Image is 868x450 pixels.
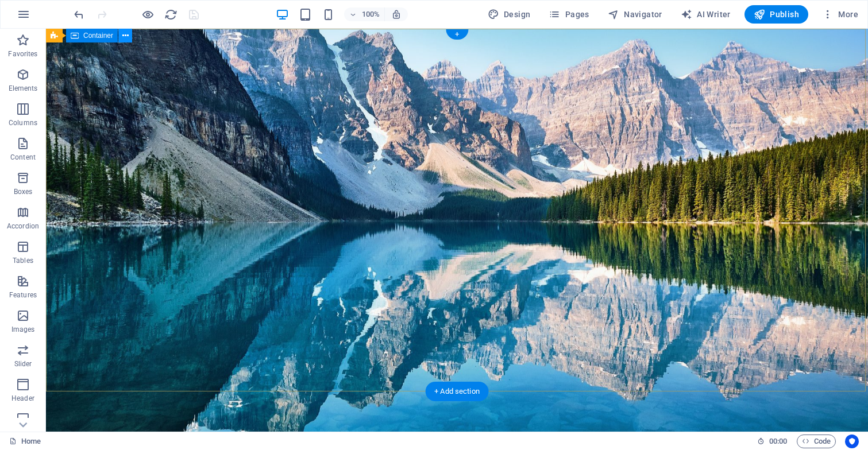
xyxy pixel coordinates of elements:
p: Header [11,394,34,403]
p: Content [10,153,36,162]
button: Code [797,435,836,448]
span: AI Writer [681,9,731,20]
p: Columns [9,118,37,127]
div: Design (Ctrl+Alt+Y) [483,5,535,24]
span: Navigator [608,9,662,20]
button: reload [164,7,178,21]
h6: Session time [757,435,788,448]
p: Slider [14,359,32,368]
h6: 100% [361,7,380,21]
span: More [822,9,858,20]
button: undo [72,7,86,21]
button: Design [483,5,535,24]
button: More [817,5,863,24]
button: Pages [544,5,593,24]
p: Features [9,290,37,300]
div: + Add section [425,382,489,401]
div: + [446,29,468,40]
button: Navigator [603,5,667,24]
span: Pages [549,9,589,20]
span: 00 00 [769,435,787,448]
button: AI Writer [676,5,735,24]
span: Publish [754,9,799,20]
button: 100% [344,7,385,21]
button: Publish [744,5,808,24]
button: Usercentrics [845,435,859,448]
p: Boxes [14,187,33,196]
span: Code [802,435,831,448]
p: Images [11,325,35,334]
span: : [777,437,779,445]
p: Tables [13,256,33,265]
i: On resize automatically adjust zoom level to fit chosen device. [391,9,402,20]
p: Accordion [7,222,39,231]
span: Container [83,32,113,39]
button: Click here to leave preview mode and continue editing [141,7,155,21]
p: Favorites [8,49,37,59]
i: Undo: change_data (Ctrl+Z) [72,8,86,21]
i: Reload page [164,8,178,21]
a: Click to cancel selection. Double-click to open Pages [9,435,41,448]
span: Design [488,9,531,20]
p: Elements [9,84,38,93]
